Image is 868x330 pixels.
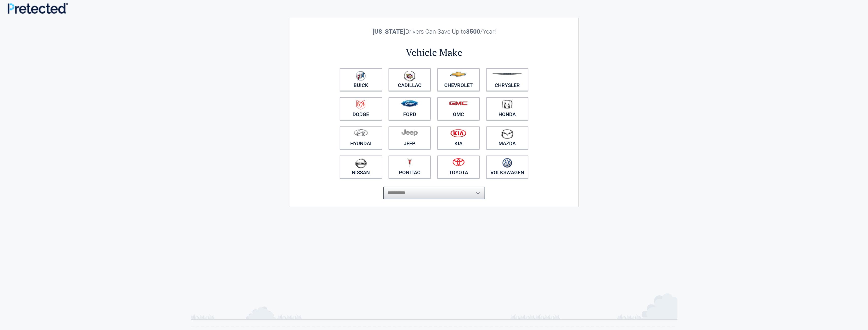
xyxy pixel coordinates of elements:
[486,68,529,91] a: Chrysler
[501,129,513,139] img: mazda
[337,46,532,59] h2: Vehicle Make
[502,158,512,168] img: volkswagen
[356,100,365,110] img: dodge
[450,72,467,77] img: chevrolet
[389,68,431,91] a: Cadillac
[437,97,480,120] a: GMC
[449,101,468,105] img: gmc
[8,3,68,14] img: Main Logo
[340,126,382,149] a: Hyundai
[450,129,466,137] img: kia
[354,129,368,136] img: hyundai
[452,158,465,166] img: toyota
[389,97,431,120] a: Ford
[373,28,405,35] b: [US_STATE]
[401,100,418,107] img: ford
[486,156,529,178] a: Volkswagen
[337,28,532,35] h2: Drivers Can Save Up to /Year
[340,97,382,120] a: Dodge
[407,158,412,168] img: pontiac
[492,73,523,75] img: chrysler
[340,68,382,91] a: Buick
[404,71,415,81] img: cadillac
[356,71,366,81] img: buick
[466,28,480,35] b: $500
[502,100,512,109] img: honda
[486,97,529,120] a: Honda
[437,156,480,178] a: Toyota
[389,126,431,149] a: Jeep
[486,126,529,149] a: Mazda
[355,158,367,168] img: nissan
[389,156,431,178] a: Pontiac
[340,156,382,178] a: Nissan
[437,68,480,91] a: Chevrolet
[401,129,418,136] img: jeep
[437,126,480,149] a: Kia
